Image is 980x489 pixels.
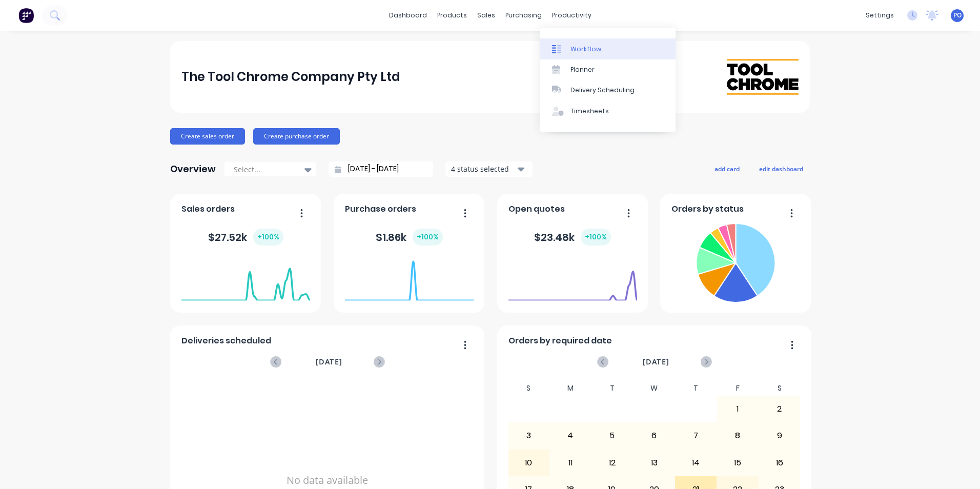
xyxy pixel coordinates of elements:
div: 5 [592,423,633,449]
span: Sales orders [181,203,235,215]
div: settings [861,8,899,23]
div: S [508,381,550,396]
span: Orders by status [671,203,744,215]
div: 14 [676,450,717,476]
div: 13 [634,450,675,476]
div: W [633,381,675,396]
img: The Tool Chrome Company Pty Ltd [727,59,799,94]
div: 8 [717,423,758,449]
div: productivity [547,8,597,23]
a: Workflow [540,38,676,59]
div: The Tool Chrome Company Pty Ltd [181,67,400,87]
a: dashboard [384,8,432,23]
div: M [549,381,591,396]
button: edit dashboard [752,162,810,175]
div: $ 1.86k [376,229,443,246]
div: purchasing [500,8,547,23]
div: 7 [676,423,717,449]
div: + 100 % [413,229,443,246]
div: 6 [634,423,675,449]
div: Timesheets [570,107,609,116]
div: 2 [759,396,800,422]
div: Overview [170,159,216,179]
span: Open quotes [508,203,565,215]
div: + 100 % [253,229,283,246]
div: 10 [508,450,549,476]
button: 4 status selected [445,161,533,177]
button: add card [708,162,746,175]
div: Workflow [570,45,601,54]
div: Delivery Scheduling [570,86,635,95]
img: Factory [18,8,34,23]
div: 12 [592,450,633,476]
div: Planner [570,65,595,74]
div: 4 [550,423,591,449]
div: F [717,381,759,396]
div: 4 status selected [451,164,516,174]
div: T [591,381,634,396]
a: Planner [540,59,676,80]
span: [DATE] [643,356,669,368]
div: $ 27.52k [208,229,283,246]
div: 15 [717,450,758,476]
button: Create sales order [170,128,245,145]
div: 11 [550,450,591,476]
a: Timesheets [540,101,676,121]
div: products [432,8,472,23]
div: 9 [759,423,800,449]
div: sales [472,8,500,23]
span: [DATE] [316,356,342,368]
a: Delivery Scheduling [540,80,676,100]
div: T [675,381,717,396]
span: PO [953,11,962,20]
button: Create purchase order [253,128,340,145]
div: S [759,381,801,396]
div: 16 [759,450,800,476]
div: 3 [508,423,549,449]
div: 1 [717,396,758,422]
div: $ 23.48k [534,229,611,246]
span: Purchase orders [345,203,416,215]
div: + 100 % [581,229,611,246]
